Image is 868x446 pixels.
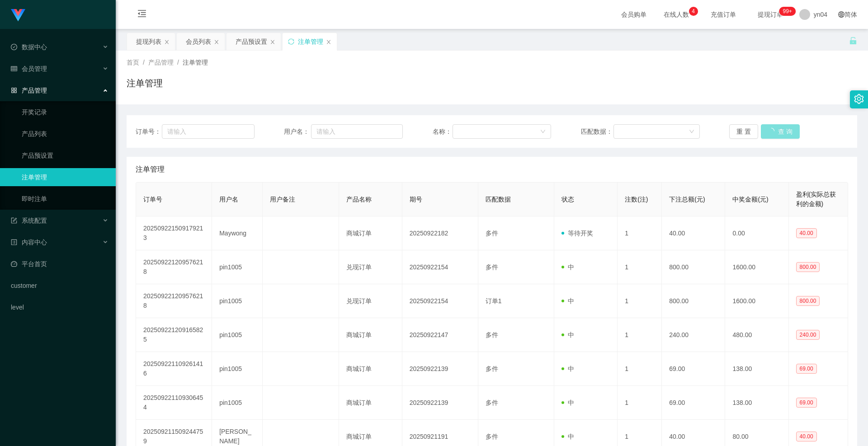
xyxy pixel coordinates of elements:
span: 注数(注) [625,196,648,203]
i: 图标: global [838,11,844,18]
i: 图标: sync [288,38,294,45]
div: 注单管理 [298,33,323,50]
span: 240.00 [796,330,820,340]
span: 中 [561,365,574,372]
span: 800.00 [796,262,820,272]
span: 提现订单 [753,11,788,18]
td: Maywong [212,216,263,250]
span: 产品管理 [11,87,47,94]
i: 图标: down [689,129,694,135]
p: 4 [692,7,695,16]
td: 0.00 [725,216,788,250]
td: 202509221109306454 [136,386,212,420]
td: 20250922182 [402,216,478,250]
td: 40.00 [662,216,725,250]
td: 240.00 [662,318,725,352]
span: 中奖金额(元) [732,196,768,203]
span: 状态 [561,196,574,203]
td: 480.00 [725,318,788,352]
td: 202509221209576218 [136,284,212,318]
span: 产品名称 [346,196,372,203]
span: 盈利(实际总获利的金额) [796,191,836,207]
span: 中 [561,263,574,271]
span: 40.00 [796,432,817,441]
span: 多件 [486,365,498,372]
span: 中 [561,331,574,338]
span: 首页 [127,59,139,66]
td: 202509221109261416 [136,352,212,386]
span: 中 [561,399,574,406]
img: logo.9652507e.png [11,9,25,22]
span: 用户名： [284,127,311,136]
button: 重 置 [729,124,758,139]
td: 202509221509179213 [136,216,212,250]
td: 20250922154 [402,250,478,284]
span: / [177,59,179,66]
td: 800.00 [662,284,725,318]
td: 20250922147 [402,318,478,352]
a: 即时注单 [22,190,108,208]
span: 匹配数据 [486,196,511,203]
span: 系统配置 [11,217,47,224]
span: 40.00 [796,228,817,238]
td: 800.00 [662,250,725,284]
i: 图标: close [164,39,170,45]
span: 中 [561,433,574,440]
a: 产品预设置 [22,146,108,164]
td: 1 [618,284,662,318]
i: 图标: menu-fold [127,0,157,29]
td: 202509221209165825 [136,318,212,352]
i: 图标: appstore-o [11,87,17,94]
a: customer [11,277,108,295]
div: 会员列表 [186,33,211,50]
span: 多件 [486,230,498,237]
span: 等待开奖 [561,230,593,237]
a: 注单管理 [22,168,108,186]
i: 图标: table [11,66,17,72]
td: pin1005 [212,352,263,386]
td: 1600.00 [725,250,788,284]
td: 商城订单 [339,318,402,352]
span: 多件 [486,399,498,406]
i: 图标: unlock [849,37,857,45]
td: pin1005 [212,284,263,318]
i: 图标: setting [854,94,864,104]
span: 注单管理 [136,164,165,175]
span: 产品管理 [148,59,174,66]
td: pin1005 [212,386,263,420]
span: / [143,59,145,66]
span: 多件 [486,433,498,440]
td: 1600.00 [725,284,788,318]
i: 图标: close [326,39,331,45]
div: 提现列表 [136,33,161,50]
td: 69.00 [662,386,725,420]
td: pin1005 [212,250,263,284]
span: 多件 [486,331,498,338]
i: 图标: close [214,39,219,45]
sup: 4 [689,7,698,16]
span: 订单1 [486,297,502,305]
td: 20250922154 [402,284,478,318]
td: pin1005 [212,318,263,352]
i: 图标: profile [11,239,17,245]
i: 图标: form [11,217,17,224]
td: 20250922139 [402,386,478,420]
td: 20250922139 [402,352,478,386]
span: 注单管理 [183,59,208,66]
td: 商城订单 [339,386,402,420]
span: 数据中心 [11,43,47,51]
td: 1 [618,250,662,284]
span: 下注总额(元) [669,196,705,203]
td: 兑现订单 [339,284,402,318]
a: 产品列表 [22,125,108,143]
input: 请输入 [162,124,254,139]
span: 69.00 [796,398,817,408]
td: 商城订单 [339,352,402,386]
input: 请输入 [311,124,403,139]
td: 兑现订单 [339,250,402,284]
span: 在线人数 [659,11,693,18]
i: 图标: down [540,129,546,135]
h1: 注单管理 [127,76,163,90]
i: 图标: close [270,39,275,45]
span: 匹配数据： [581,127,613,136]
